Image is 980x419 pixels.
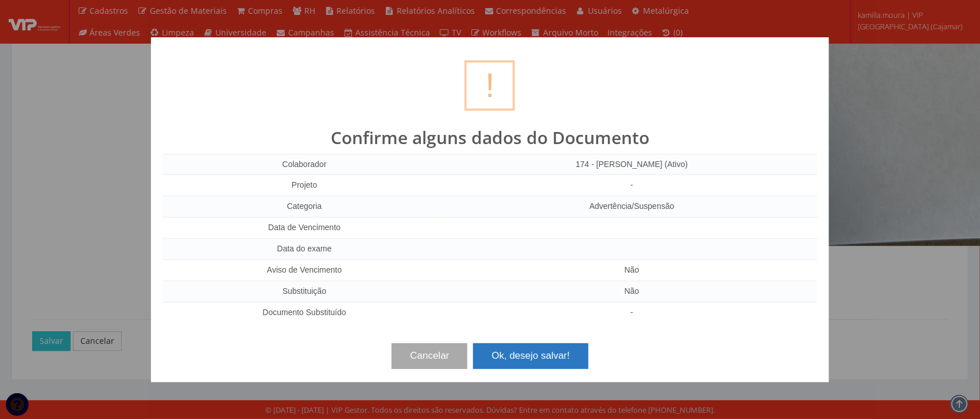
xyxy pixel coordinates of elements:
[464,60,515,111] div: !
[162,218,446,239] td: Data de Vencimento
[162,260,446,281] td: Aviso de Vencimento
[446,154,818,175] td: 174 - [PERSON_NAME] (Ativo)
[162,239,446,260] td: Data do exame
[162,154,446,175] td: Colaborador
[392,343,467,368] button: Cancelar
[446,175,818,196] td: -
[162,281,446,302] td: Substituição
[446,281,818,302] td: Não
[162,175,446,196] td: Projeto
[162,302,446,323] td: Documento Substituído
[446,196,818,218] td: Advertência/Suspensão
[162,196,446,218] td: Categoria
[473,343,588,368] button: Ok, desejo salvar!
[162,128,818,147] h2: Confirme alguns dados do Documento
[446,260,818,281] td: Não
[446,302,818,323] td: -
